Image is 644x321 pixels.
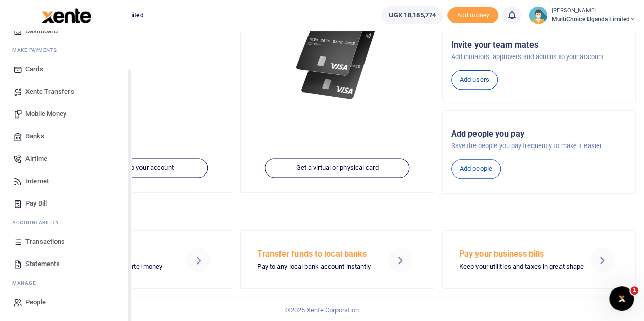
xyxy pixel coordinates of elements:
p: Save the people you pay frequently to make it easier [451,141,627,151]
a: Add users [451,70,498,90]
a: Get a virtual or physical card [265,159,410,178]
span: Mobile Money [25,109,66,119]
a: People [8,291,124,313]
span: Add money [447,7,498,24]
a: Pay Bill [8,192,124,215]
a: Xente Transfers [8,80,124,103]
span: Banks [25,131,44,141]
p: Pay to any local bank account instantly [257,261,375,272]
span: anage [17,279,36,287]
span: ake Payments [17,46,57,54]
a: Add people [451,159,501,179]
a: Airtime [8,148,124,170]
a: logo-small logo-large logo-large [41,11,91,19]
li: Ac [8,215,124,230]
span: 1 [630,286,638,295]
a: Add money [447,11,498,18]
a: UGX 18,185,774 [381,6,443,24]
a: Pay your business bills Keep your utilities and taxes in great shape [442,230,636,288]
small: [PERSON_NAME] [551,7,636,15]
span: People [25,297,46,307]
a: Send Mobile Money MTN mobile money and Airtel money [39,230,232,288]
a: Internet [8,170,124,192]
span: Internet [25,176,49,186]
a: Transfer funds to local banks Pay to any local bank account instantly [240,230,434,288]
a: Cards [8,58,124,80]
iframe: Intercom live chat [609,286,634,311]
span: Airtime [25,154,47,164]
h5: Pay your business bills [459,249,577,259]
span: Cards [25,64,43,74]
span: UGX 18,185,774 [389,10,436,20]
span: Dashboard [25,26,58,36]
a: Statements [8,253,124,275]
li: M [8,42,124,58]
a: Banks [8,125,124,148]
img: profile-user [529,6,547,24]
li: Toup your wallet [447,7,498,24]
h5: Add people you pay [451,129,627,139]
p: Add initiators, approvers and admins to your account [451,52,627,62]
a: profile-user [PERSON_NAME] MultiChoice Uganda Limited [529,6,636,24]
a: Mobile Money [8,103,124,125]
h5: Transfer funds to local banks [257,249,375,259]
h5: Invite your team mates [451,40,627,50]
li: Wallet ballance [377,6,447,24]
span: Transactions [25,237,65,247]
h5: UGX 18,185,774 [47,33,223,43]
p: Keep your utilities and taxes in great shape [459,261,577,272]
span: MultiChoice Uganda Limited [551,15,636,24]
a: Transactions [8,230,124,253]
a: Add funds to your account [63,159,208,178]
h4: Make a transaction [39,206,636,217]
span: Statements [25,259,60,269]
a: Dashboard [8,20,124,42]
li: M [8,275,124,291]
span: Pay Bill [25,198,47,209]
span: countability [20,219,59,226]
span: Xente Transfers [25,86,74,97]
img: logo-large [42,8,91,23]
